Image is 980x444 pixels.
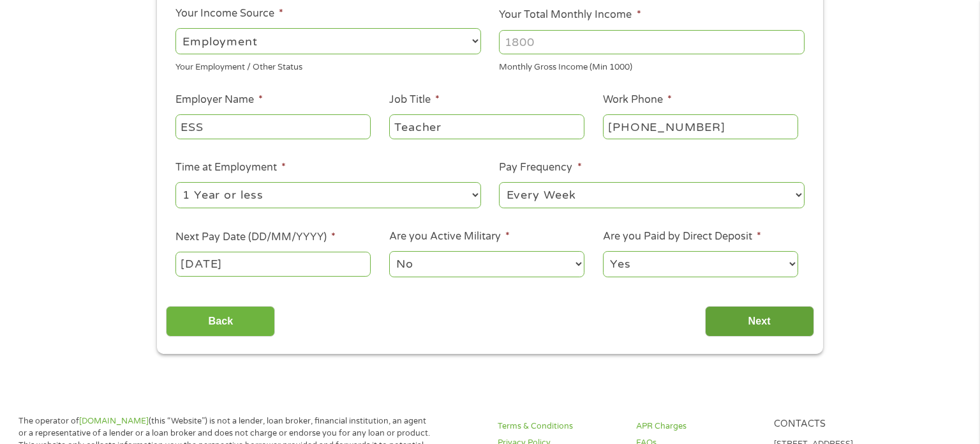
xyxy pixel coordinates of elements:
[175,114,371,139] input: Walmart
[774,418,896,431] h4: Contacts
[175,161,286,174] label: Time at Employment
[166,306,275,337] input: Back
[499,8,641,22] label: Your Total Monthly Income
[79,416,149,426] a: [DOMAIN_NAME]
[389,114,584,139] input: Cashier
[389,93,440,107] label: Job Title
[175,231,336,244] label: Next Pay Date (DD/MM/YYYY)
[705,306,814,337] input: Next
[636,420,759,433] a: APR Charges
[499,161,581,174] label: Pay Frequency
[603,114,798,139] input: (231) 754-4010
[603,93,672,107] label: Work Phone
[389,230,510,243] label: Are you Active Military
[175,252,371,276] input: Use the arrow keys to pick a date
[175,93,263,107] label: Employer Name
[603,230,761,243] label: Are you Paid by Direct Deposit
[499,57,805,74] div: Monthly Gross Income (Min 1000)
[175,7,283,20] label: Your Income Source
[175,57,481,74] div: Your Employment / Other Status
[499,30,805,54] input: 1800
[498,420,620,433] a: Terms & Conditions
